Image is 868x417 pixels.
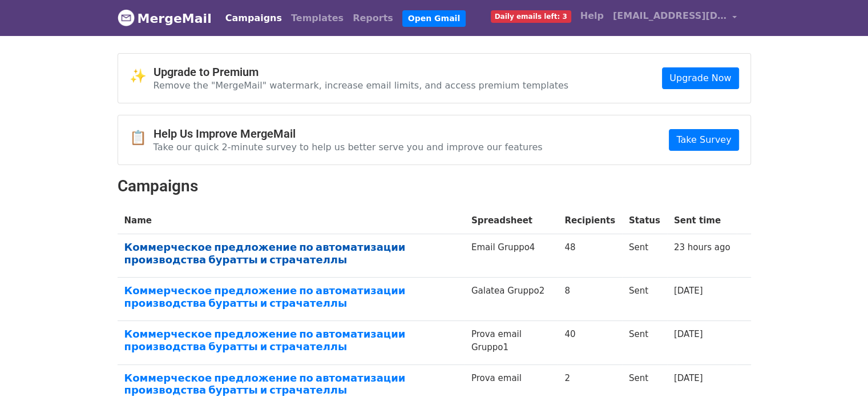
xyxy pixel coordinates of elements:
[558,321,622,364] td: 40
[118,207,465,234] th: Name
[124,328,458,352] a: Коммерческое предложение по автоматизации производства буратты и страчателлы
[486,5,576,27] a: Daily emails left: 3
[613,9,727,23] span: [EMAIL_ADDRESS][DOMAIN_NAME]
[576,5,608,27] a: Help
[465,364,558,408] td: Prova email
[622,207,667,234] th: Status
[124,241,458,266] a: Коммерческое предложение по автоматизации производства буратты и страчателлы
[811,362,868,417] iframe: Chat Widget
[348,7,398,30] a: Reports
[130,68,154,85] span: ✨
[221,7,286,30] a: Campaigns
[154,79,569,91] p: Remove the "MergeMail" watermark, increase email limits, and access premium templates
[465,234,558,278] td: Email Gruppo4
[674,286,703,296] a: [DATE]
[154,65,569,79] h4: Upgrade to Premium
[124,372,458,396] a: Коммерческое предложение по автоматизации производства буратты и страчателлы
[674,329,703,339] a: [DATE]
[662,67,738,89] a: Upgrade Now
[118,177,751,196] h2: Campaigns
[622,278,667,321] td: Sent
[465,207,558,234] th: Spreadsheet
[118,9,135,26] img: MergeMail logo
[491,10,571,23] span: Daily emails left: 3
[622,321,667,364] td: Sent
[558,234,622,278] td: 48
[558,364,622,408] td: 2
[130,130,154,146] span: 📋
[674,242,730,252] a: 23 hours ago
[674,373,703,383] a: [DATE]
[402,10,466,27] a: Open Gmail
[558,278,622,321] td: 8
[608,5,742,31] a: [EMAIL_ADDRESS][DOMAIN_NAME]
[558,207,622,234] th: Recipients
[669,129,738,151] a: Take Survey
[286,7,348,30] a: Templates
[154,141,543,153] p: Take our quick 2-minute survey to help us better serve you and improve our features
[622,234,667,278] td: Sent
[622,364,667,408] td: Sent
[667,207,737,234] th: Sent time
[118,6,212,30] a: MergeMail
[154,127,543,141] h4: Help Us Improve MergeMail
[465,321,558,364] td: Prova email Gruppo1
[465,278,558,321] td: Galatea Gruppo2
[124,284,458,309] a: Коммерческое предложение по автоматизации производства буратты и страчателлы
